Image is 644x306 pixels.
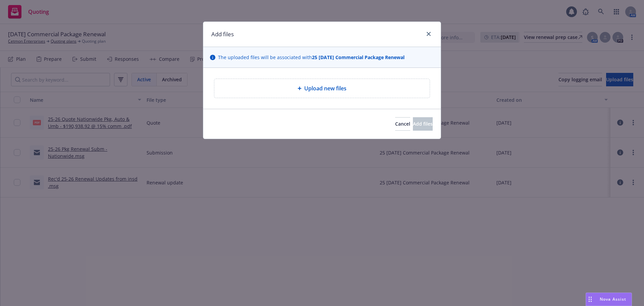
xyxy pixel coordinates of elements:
span: The uploaded files will be associated with [218,54,405,61]
a: close [425,30,433,38]
div: Upload new files [214,79,430,98]
button: Nova Assist [586,293,632,306]
strong: 25 [DATE] Commercial Package Renewal [312,54,405,60]
button: Cancel [395,117,410,131]
div: Drag to move [586,293,594,306]
h1: Add files [211,30,234,39]
button: Add files [413,117,433,131]
span: Add files [413,121,433,127]
span: Upload new files [304,84,346,92]
span: Nova Assist [600,296,626,302]
span: Cancel [395,121,410,127]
